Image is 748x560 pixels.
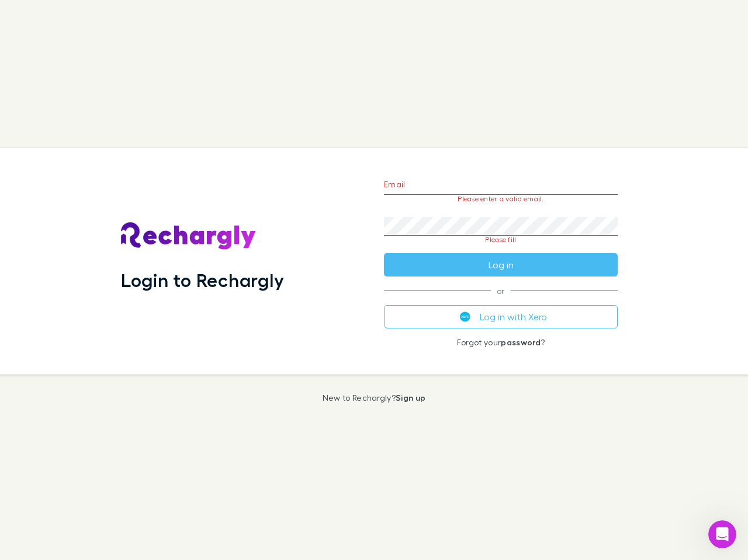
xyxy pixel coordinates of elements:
[384,338,618,347] p: Forgot your ?
[121,269,284,291] h1: Login to Rechargly
[384,305,618,328] button: Log in with Xero
[396,393,425,402] a: Sign up
[384,253,618,276] button: Log in
[384,236,618,244] p: Please fill
[460,311,470,322] img: Xero's logo
[384,195,618,203] p: Please enter a valid email.
[501,337,541,347] a: password
[121,222,257,250] img: Rechargly's Logo
[384,290,618,291] span: or
[323,393,426,402] p: New to Rechargly?
[708,520,736,548] iframe: Intercom live chat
